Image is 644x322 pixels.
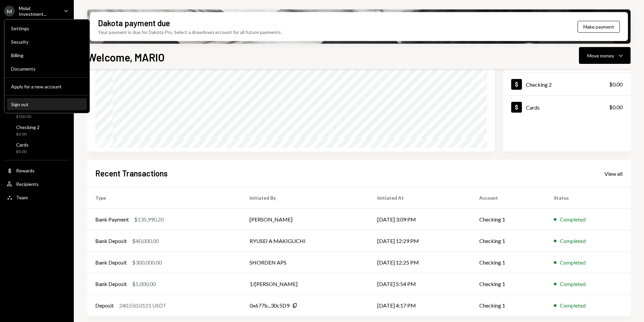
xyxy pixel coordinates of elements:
div: 240,550.0121 USDT [119,301,166,310]
div: $5,000.00 [132,280,156,288]
h2: Recent Transactions [95,168,168,179]
a: Cards$0.00 [4,140,70,156]
div: Deposit [95,301,114,310]
div: 0x677b...30c5D9 [250,301,289,310]
a: Checking 2$0.00 [4,122,70,138]
td: 1/[PERSON_NAME] [241,273,369,295]
div: Completed [560,258,586,267]
td: SHORDEN APS [241,252,369,273]
div: Rewards [16,168,35,173]
div: Molat Investment... [19,5,58,17]
div: Bank Payment [95,215,129,224]
div: View all [604,170,623,177]
td: [DATE] 12:25 PM [369,252,472,273]
button: Apply for a new account [7,81,87,93]
td: RYUSEI A MAKIGUCHI [241,230,369,252]
th: Initiated By [241,187,369,209]
div: $0.00 [16,131,40,137]
div: Cards [526,104,540,111]
div: Security [11,39,83,45]
div: $0.00 [16,149,29,155]
a: Rewards [4,164,70,176]
div: M [4,6,15,16]
button: Move money [579,47,631,64]
div: Completed [560,215,586,224]
div: $0.00 [609,103,623,111]
button: Make payment [578,21,620,33]
th: Account [471,187,545,209]
div: Move money [587,52,614,59]
a: Security [7,36,87,48]
a: Recipients [4,178,70,190]
div: Bank Deposit [95,280,127,288]
div: Team [16,195,28,200]
div: Documents [11,66,83,72]
a: View all [604,170,623,177]
div: Recipients [16,181,39,187]
div: $0.00 [609,80,623,88]
td: [PERSON_NAME] [241,209,369,230]
div: Bank Deposit [95,258,127,267]
td: [DATE] 5:54 PM [369,273,472,295]
div: $100.00 [16,114,35,120]
a: Checking 2$0.00 [503,73,631,95]
th: Initiated At [369,187,472,209]
div: $300,000.00 [132,258,162,267]
td: Checking 1 [471,209,545,230]
div: Completed [560,301,586,310]
div: Sign out [11,102,83,107]
th: Type [87,187,241,209]
td: Checking 1 [471,252,545,273]
td: Checking 1 [471,295,545,316]
div: Checking 2 [16,124,40,130]
div: $135,990.20 [134,215,164,224]
div: $40,000.00 [132,237,159,245]
button: Sign out [7,98,87,111]
td: Checking 1 [471,273,545,295]
div: Completed [560,280,586,288]
a: Settings [7,22,87,34]
a: Documents [7,63,87,75]
a: Billing [7,49,87,61]
div: Bank Deposit [95,237,127,245]
div: Completed [560,237,586,245]
div: Your payment is due for Dakota Pro. Select a drawdown account for all future payments. [98,29,282,36]
td: Checking 1 [471,230,545,252]
div: Billing [11,52,83,58]
th: Status [546,187,631,209]
td: [DATE] 12:29 PM [369,230,472,252]
a: Cards$0.00 [503,96,631,118]
div: Cards [16,142,29,148]
h1: Welcome, MARIO [87,50,165,64]
td: [DATE] 3:09 PM [369,209,472,230]
div: Checking 2 [526,81,552,88]
a: Team [4,191,70,203]
div: Settings [11,26,83,31]
div: Apply for a new account [11,84,83,89]
td: [DATE] 4:17 PM [369,295,472,316]
div: Dakota payment due [98,17,170,29]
